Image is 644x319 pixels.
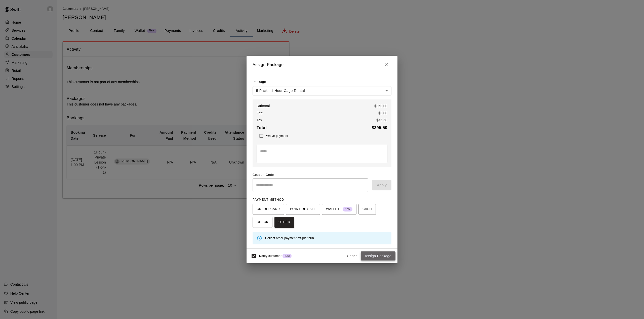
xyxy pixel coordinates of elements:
span: Waive payment [266,134,288,138]
button: WALLET New [322,204,356,215]
b: $ 395.50 [372,126,387,130]
h2: Assign Package [247,56,397,74]
span: OTHER [278,218,290,226]
span: New [283,255,292,257]
span: POINT OF SALE [290,205,316,213]
span: Collect other payment off-platform [265,236,314,240]
button: POINT OF SALE [286,204,320,215]
button: Assign Package [361,251,395,261]
button: CASH [358,204,376,215]
b: Total [257,126,267,130]
button: CREDIT CARD [253,204,284,215]
p: Subtotal [257,103,270,109]
button: CHECK [253,217,272,228]
span: Notify customer [259,254,281,258]
span: New [343,206,352,213]
span: CHECK [257,218,268,226]
p: Fee [257,111,263,116]
span: PAYMENT METHOD [253,198,284,201]
p: $ 350.00 [374,103,387,109]
span: CASH [363,205,372,213]
span: Package [253,78,266,86]
p: $ 0.00 [378,111,387,116]
p: $ 45.50 [376,118,387,123]
p: Tax [257,118,262,123]
span: CREDIT CARD [257,205,280,213]
button: OTHER [274,217,294,228]
span: Coupon Code [253,171,391,179]
button: Close [381,60,391,70]
div: 5 Pack - 1 Hour Cage Rental [253,86,391,95]
span: WALLET [326,205,352,213]
button: Cancel [345,251,361,261]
